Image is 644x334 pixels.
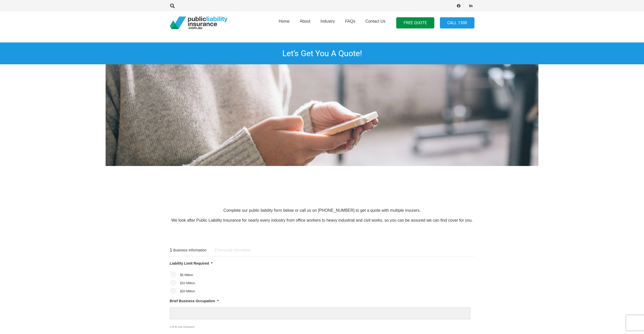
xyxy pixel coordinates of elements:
span: About [300,19,310,23]
img: cgu [330,166,355,191]
span: 1 [170,248,172,253]
span: Contact Us [365,19,385,23]
div: 0 of 50 max characters [170,320,446,330]
a: Facebook [455,2,462,9]
a: LinkedIn [467,2,474,9]
img: steadfast [115,166,140,191]
label: $5 Million [180,273,193,277]
img: Vero [222,166,248,191]
label: Liability Limit Required [170,261,212,266]
label: $10 Million [180,281,195,285]
img: Public liability insurance quote [106,64,538,166]
p: We look after Public Liability Insurance for nearly every industry from office workers to heavy i... [170,218,474,223]
a: Industry [315,10,340,36]
img: protecsure [544,166,570,191]
label: $20 Million [180,289,195,294]
img: zurich [8,166,33,191]
label: Brief Business Occupation [170,299,219,303]
a: pli_logotransparent [170,17,227,29]
a: FAQs [340,10,360,36]
span: Home [279,19,290,23]
a: Call 1300 [440,17,474,29]
a: Home [274,10,295,36]
img: qbe [437,166,463,191]
a: Search [168,4,178,8]
span: FAQs [345,19,355,23]
a: About [295,10,316,36]
p: Complete our public liability form below or call us on [PHONE_NUMBER] to get a quote with multipl... [170,208,474,213]
a: FREE QUOTE [396,17,434,29]
a: Contact Us [360,10,390,36]
span: Personal Information [218,248,251,253]
span: 2 [214,248,217,253]
span: Business Information [173,248,206,253]
span: Industry [320,19,335,23]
